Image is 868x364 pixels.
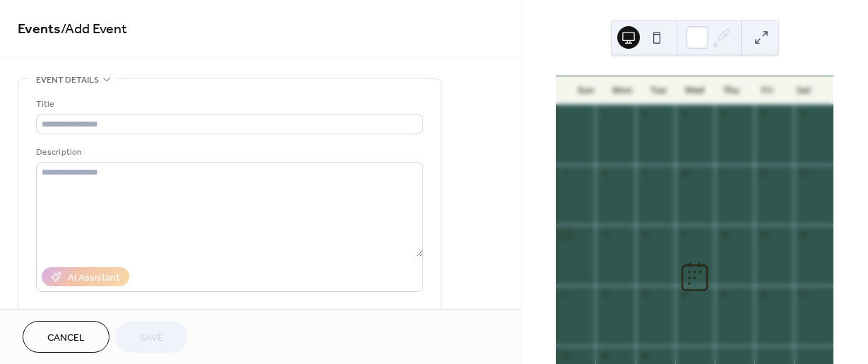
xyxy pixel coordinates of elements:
[785,76,822,105] div: Sat
[713,76,749,105] div: Thu
[749,76,786,105] div: Fri
[36,97,420,112] div: Title
[759,350,769,360] div: 3
[798,169,809,180] div: 13
[600,109,610,119] div: 1
[18,16,61,43] a: Events
[798,229,809,240] div: 20
[560,169,571,180] div: 7
[640,109,650,119] div: 2
[560,109,571,119] div: 31
[600,290,610,300] div: 22
[560,350,571,360] div: 28
[798,350,809,360] div: 4
[719,229,730,240] div: 18
[47,331,85,346] span: Cancel
[759,169,769,180] div: 12
[719,109,730,119] div: 4
[640,350,650,360] div: 30
[679,169,690,180] div: 10
[759,290,769,300] div: 26
[36,73,99,88] span: Event details
[567,76,604,105] div: Sun
[798,290,809,300] div: 27
[798,109,809,119] div: 6
[640,76,677,105] div: Tue
[719,169,730,180] div: 11
[600,229,610,240] div: 15
[679,109,690,119] div: 3
[560,229,571,240] div: 14
[640,169,650,180] div: 9
[719,290,730,300] div: 25
[677,76,713,105] div: Wed
[23,321,109,353] button: Cancel
[600,350,610,360] div: 29
[61,16,127,43] span: / Add Event
[560,290,571,300] div: 21
[679,290,690,300] div: 24
[679,229,690,240] div: 17
[640,290,650,300] div: 23
[36,145,420,160] div: Description
[679,350,690,360] div: 1
[604,76,641,105] div: Mon
[600,169,610,180] div: 8
[640,229,650,240] div: 16
[719,350,730,360] div: 2
[759,109,769,119] div: 5
[759,229,769,240] div: 19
